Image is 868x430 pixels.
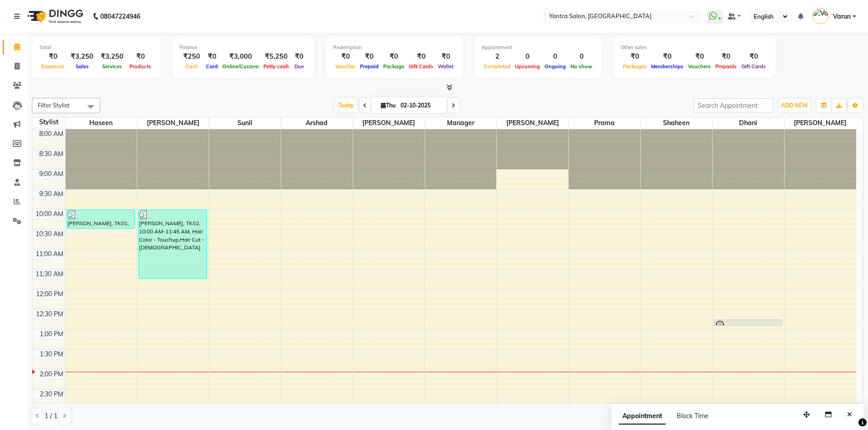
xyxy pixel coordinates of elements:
[406,51,436,62] div: ₹0
[137,117,209,129] span: [PERSON_NAME]
[335,98,358,112] span: Today
[37,189,65,199] div: 9:30 AM
[482,63,513,70] span: Completed
[333,44,456,51] div: Redemption
[34,269,65,279] div: 11:30 AM
[381,51,406,62] div: ₹0
[621,44,768,51] div: Other sales
[32,117,65,127] div: Stylist
[204,63,220,70] span: Card
[398,99,443,112] input: 2025-10-02
[713,63,739,70] span: Prepaids
[39,51,67,62] div: ₹0
[569,117,640,129] span: Prama
[641,117,712,129] span: Shaheen
[39,44,154,51] div: Total
[38,369,65,379] div: 2:00 PM
[713,51,739,62] div: ₹0
[739,63,768,70] span: Gift Cards
[23,4,86,29] img: logo
[292,63,306,70] span: Due
[482,51,513,62] div: 2
[209,117,281,129] span: Sunil
[34,249,65,259] div: 11:00 AM
[66,117,137,129] span: Haseen
[261,63,291,70] span: Petty cash
[686,63,713,70] span: Vouchers
[180,44,307,51] div: Finance
[38,329,65,339] div: 1:00 PM
[619,408,666,425] span: Appointment
[568,63,595,70] span: No show
[38,101,70,109] span: Filter Stylist
[100,4,140,29] b: 08047224946
[436,51,456,62] div: ₹0
[100,63,124,70] span: Services
[34,229,65,239] div: 10:30 AM
[34,289,65,299] div: 12:00 PM
[34,209,65,219] div: 10:00 AM
[333,63,358,70] span: Voucher
[358,63,381,70] span: Prepaid
[67,51,97,62] div: ₹3,250
[45,411,57,421] span: 1 / 1
[38,390,65,399] div: 2:30 PM
[37,149,65,159] div: 8:30 AM
[139,210,206,278] div: [PERSON_NAME], TK02, 10:00 AM-11:45 AM, Hair Color - Touchup,Hair Cut - [DEMOGRAPHIC_DATA]
[379,102,398,109] span: Thu
[406,63,436,70] span: Gift Cards
[779,99,810,112] button: ADD NEW
[97,51,127,62] div: ₹3,250
[291,51,307,62] div: ₹0
[220,51,261,62] div: ₹3,000
[204,51,220,62] div: ₹0
[127,51,154,62] div: ₹0
[180,51,204,62] div: ₹250
[542,51,568,62] div: 0
[39,63,67,70] span: Expenses
[497,117,568,129] span: [PERSON_NAME]
[621,51,649,62] div: ₹0
[333,51,358,62] div: ₹0
[649,51,686,62] div: ₹0
[513,51,542,62] div: 0
[38,349,65,359] div: 1:30 PM
[785,117,856,129] span: [PERSON_NAME]
[381,63,406,70] span: Package
[686,51,713,62] div: ₹0
[37,169,65,179] div: 9:00 AM
[281,117,353,129] span: Arshad
[261,51,291,62] div: ₹5,250
[73,63,91,70] span: Sales
[482,44,595,51] div: Appointment
[183,63,200,70] span: Cash
[833,12,851,21] span: Varun
[34,309,65,319] div: 12:30 PM
[739,51,768,62] div: ₹0
[436,63,456,70] span: Wallet
[542,63,568,70] span: Ongoing
[677,412,709,420] span: Block Time
[513,63,542,70] span: Upcoming
[621,63,649,70] span: Packages
[713,117,784,129] span: Dhani
[812,8,828,24] img: Varun
[714,320,782,325] div: [PERSON_NAME], TK03, 12:45 PM-12:55 PM, Threading
[649,63,686,70] span: Memberships
[67,210,135,228] div: [PERSON_NAME], TK01, 10:00 AM-10:30 AM, Hair Cut - Kids
[781,102,808,109] span: ADD NEW
[568,51,595,62] div: 0
[425,117,497,129] span: Manager
[353,117,425,129] span: [PERSON_NAME]
[220,63,261,70] span: Online/Custom
[37,129,65,139] div: 8:00 AM
[693,98,773,112] input: Search Appointment
[358,51,381,62] div: ₹0
[843,408,856,422] button: Close
[127,63,154,70] span: Products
